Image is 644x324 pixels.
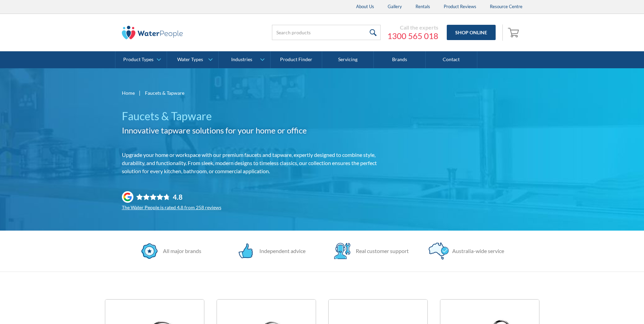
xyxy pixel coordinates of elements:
input: Search products [272,25,381,40]
div: Industries [231,57,252,62]
a: Water Types [167,51,218,68]
a: Industries [219,51,270,68]
div: Faucets & Tapware [145,89,184,96]
div: 4.8 [173,193,183,201]
div: The Water People is rated 4.8 from 258 reviews [122,205,383,210]
a: Home [122,89,135,96]
a: Contact [426,51,477,68]
a: Shop Online [447,25,496,40]
h2: Innovative tapware solutions for your home or office [122,124,383,137]
a: Open cart [506,24,522,41]
div: | [138,89,142,97]
p: Upgrade your home or workspace with our premium faucets and tapware, expertly designed to combine... [122,151,383,175]
div: Rating: 4.8 out of 5 [136,193,383,201]
div: Call the experts [387,24,438,31]
a: 1300 565 018 [387,31,438,41]
a: Product Types [115,51,167,68]
div: Australia-wide service [449,247,504,255]
div: Water Types [177,57,203,62]
a: Servicing [322,51,374,68]
a: Brands [374,51,425,68]
div: Product Types [123,57,153,62]
a: Product Finder [271,51,322,68]
div: Independent advice [256,247,306,255]
img: The Water People [122,26,183,39]
div: All major brands [160,247,201,255]
div: Real customer support [352,247,409,255]
h1: Faucets & Tapware [122,108,383,124]
img: shopping cart [508,27,521,38]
